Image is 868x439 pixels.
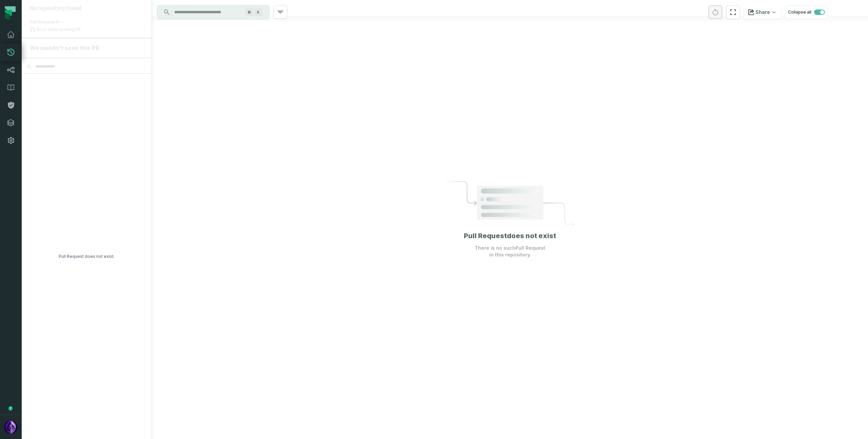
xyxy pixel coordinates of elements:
[30,5,143,12] div: No repository found
[245,8,254,16] span: Press ⌘ + K to focus the search bar
[744,5,781,19] button: Share
[35,27,82,32] span: Error while loading PR
[4,420,18,434] img: avatar of Ofir Or
[30,44,143,52] div: We couldn't scan this PR
[785,5,828,19] button: Collapse all
[7,405,14,412] div: Tooltip anchor
[254,8,262,16] span: Press ⌘ + K to focus the search bar
[464,231,556,241] h1: Pull Request does not exist
[475,245,545,258] p: There is no such Pull Request in this repository.
[59,74,115,439] div: Pull Request does not exist.
[30,19,65,24] span: Pull Request #---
